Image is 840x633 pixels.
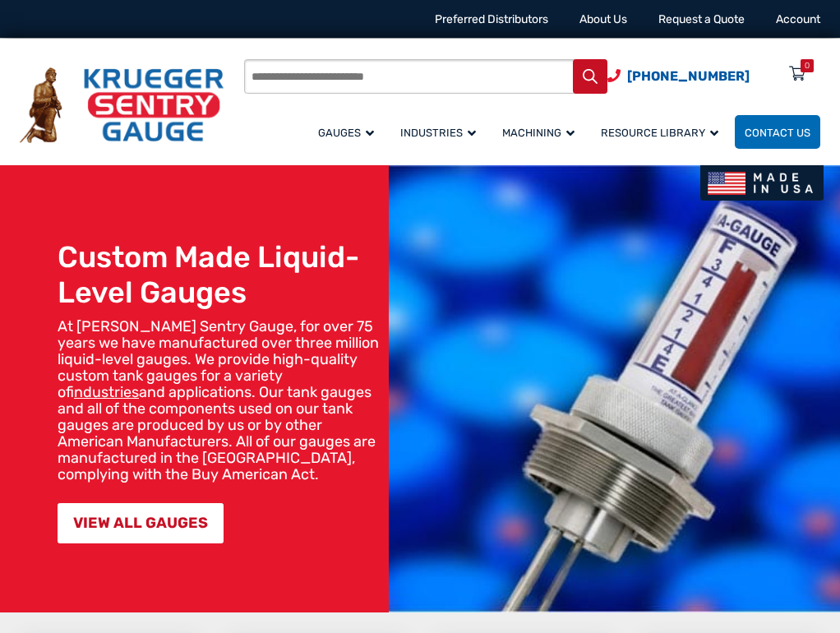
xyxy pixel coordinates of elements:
[735,115,820,149] a: Contact Us
[745,127,810,139] span: Contact Us
[58,318,381,483] p: At [PERSON_NAME] Sentry Gauge, for over 75 years we have manufactured over three million liquid-l...
[601,127,718,139] span: Resource Library
[700,165,824,201] img: Made In USA
[318,127,374,139] span: Gauges
[400,127,476,139] span: Industries
[435,12,548,26] a: Preferred Distributors
[308,113,390,151] a: Gauges
[389,165,840,612] img: bg_hero_bannerksentry
[20,67,224,143] img: Krueger Sentry Gauge
[805,59,810,72] div: 0
[607,66,750,86] a: Phone Number (920) 434-8860
[74,383,139,401] a: industries
[58,503,224,543] a: VIEW ALL GAUGES
[58,239,381,310] h1: Custom Made Liquid-Level Gauges
[658,12,745,26] a: Request a Quote
[492,113,591,151] a: Machining
[591,113,735,151] a: Resource Library
[502,127,575,139] span: Machining
[390,113,492,151] a: Industries
[776,12,820,26] a: Account
[627,68,750,84] span: [PHONE_NUMBER]
[579,12,627,26] a: About Us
